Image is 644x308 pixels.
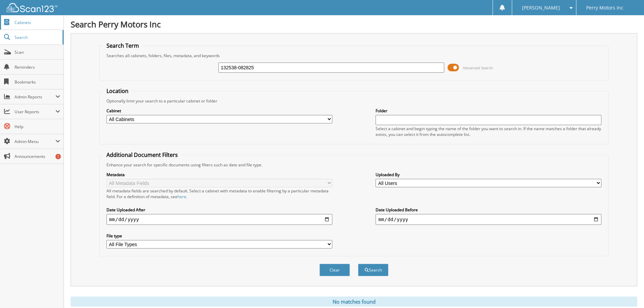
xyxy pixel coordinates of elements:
[376,126,601,137] div: Select a cabinet and begin typing the name of the folder you want to search in. If the name match...
[71,297,637,307] div: No matches found
[106,233,332,239] label: File type
[106,207,332,213] label: Date Uploaded After
[15,34,59,40] span: Search
[15,109,55,115] span: User Reports
[610,276,644,308] iframe: Chat Widget
[15,49,60,55] span: Scan
[106,214,332,225] input: start
[103,162,605,168] div: Enhance your search for specific documents using filters such as date and file type.
[15,94,55,100] span: Admin Reports
[15,79,60,85] span: Bookmarks
[376,207,601,213] label: Date Uploaded Before
[103,151,181,159] legend: Additional Document Filters
[7,3,57,12] img: scan123-logo-white.svg
[15,124,60,129] span: Help
[358,264,388,276] button: Search
[376,108,601,114] label: Folder
[103,42,142,49] legend: Search Term
[55,154,61,159] div: 7
[103,53,605,58] div: Searches all cabinets, folders, files, metadata, and keywords
[177,194,186,199] a: here
[71,19,637,30] h1: Search Perry Motors Inc
[376,214,601,225] input: end
[463,65,493,70] span: Advanced Search
[522,6,560,10] span: [PERSON_NAME]
[106,188,332,199] div: All metadata fields are searched by default. Select a cabinet with metadata to enable filtering b...
[15,139,55,144] span: Admin Menu
[15,20,60,25] span: Cabinets
[376,172,601,177] label: Uploaded By
[319,264,350,276] button: Clear
[15,64,60,70] span: Reminders
[106,172,332,177] label: Metadata
[103,98,605,104] div: Optionally limit your search to a particular cabinet or folder
[15,153,60,159] span: Announcements
[106,108,332,114] label: Cabinet
[103,87,132,95] legend: Location
[586,6,623,10] span: Perry Motors Inc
